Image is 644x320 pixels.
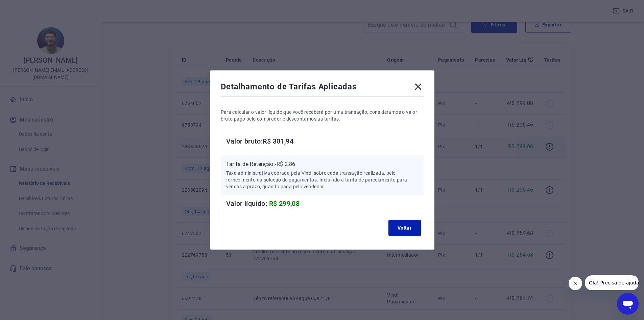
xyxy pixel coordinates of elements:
span: R$ 299,08 [269,199,300,208]
p: Tarifa de Retenção: -R$ 2,86 [226,160,418,168]
p: Para calcular o valor líquido que você receberá por uma transação, consideramos o valor bruto pag... [221,109,424,122]
p: Taxa administrativa cobrada pela Vindi sobre cada transação realizada, pelo fornecimento da soluç... [226,170,418,190]
h6: Valor líquido: [226,198,424,209]
button: Voltar [388,220,421,236]
iframe: Mensagem da empresa [585,275,639,290]
iframe: Fechar mensagem [569,277,582,290]
span: Olá! Precisa de ajuda? [4,5,57,10]
iframe: Botão para abrir a janela de mensagens [617,293,639,315]
h6: Valor bruto: R$ 301,94 [226,136,424,147]
div: Detalhamento de Tarifas Aplicadas [221,81,424,95]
